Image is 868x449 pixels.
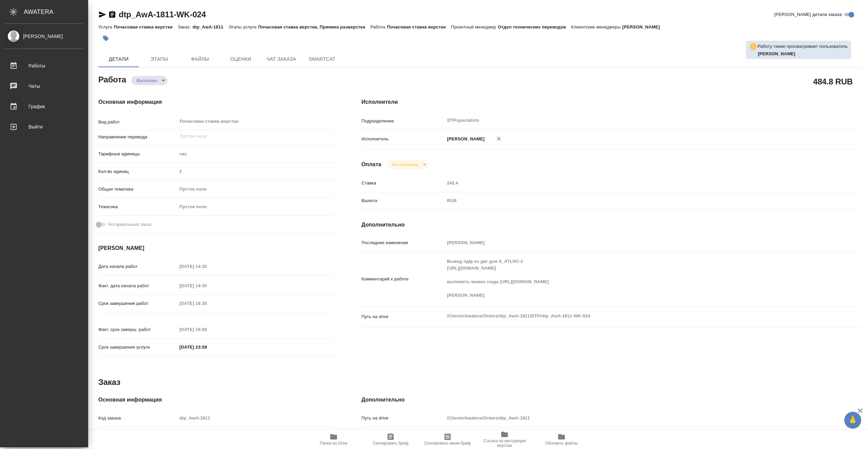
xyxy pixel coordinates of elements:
p: Проектный менеджер [451,24,498,30]
a: График [2,98,86,115]
h4: Дополнительно [361,221,861,229]
div: AWATERA [24,5,88,19]
p: Малофеева Екатерина [758,51,848,57]
p: Факт. дата начала работ [98,282,177,289]
h4: Исполнители [361,98,861,106]
input: Пустое поле [445,178,819,188]
div: График [5,101,83,112]
input: Пустое поле [179,132,318,140]
p: Отдел технических переводов [498,24,571,30]
input: ✎ Введи что-нибудь [177,342,236,352]
p: [PERSON_NAME] [622,24,665,30]
p: Почасовая ставка верстки [387,24,451,30]
textarea: Вывод пдф из двг для S_ATLNC-2 [URL][DOMAIN_NAME] выложить можно сюда [URL][DOMAIN_NAME] [PERSON_... [445,256,819,301]
textarea: /Clients/Awatera/Orders/dtp_AwA-1811/DTP/dtp_AwA-1811-WK-024 [445,310,819,322]
p: Работа [370,24,387,30]
span: [PERSON_NAME] детали заказа [774,11,842,18]
input: Пустое поле [177,298,236,308]
div: час [177,148,334,160]
div: [PERSON_NAME] [5,33,83,40]
p: Исполнитель [361,136,445,142]
p: Валюта [361,197,445,204]
div: Пустое поле [177,201,334,213]
p: Услуга [98,24,114,30]
p: Клиентские менеджеры [571,24,622,30]
h4: Основная информация [98,98,334,106]
p: Заказ: [178,24,192,30]
div: Чаты [5,81,83,91]
button: Обновить файлы [533,430,590,449]
input: Пустое поле [445,413,819,423]
span: Нотариальный заказ [108,221,151,228]
input: Пустое поле [177,325,236,334]
p: Комментарий к работе [361,276,445,282]
input: Пустое поле [177,281,236,291]
h4: [PERSON_NAME] [98,244,334,252]
span: SmartCat [306,55,338,63]
p: dtp_AwA-1811 [193,24,229,30]
p: Путь на drive [361,313,445,320]
button: Скопировать мини-бриф [419,430,476,449]
a: Выйти [2,118,86,135]
p: Направление перевода [98,134,177,140]
p: Последнее изменение [361,239,445,246]
span: Детали [102,55,135,63]
p: Срок завершения услуги [98,344,177,351]
h2: Работа [98,73,126,85]
p: Путь на drive [361,415,445,422]
a: Работы [2,57,86,74]
a: dtp_AwA-1811-WK-024 [119,10,206,19]
button: 🙏 [844,412,861,429]
div: Выполнен [387,160,429,169]
button: Скопировать ссылку [108,11,116,19]
button: Выполнен [135,78,159,83]
span: Обновить файлы [545,441,578,446]
button: Удалить исполнителя [491,131,506,146]
span: Скопировать мини-бриф [424,441,471,446]
input: Пустое поле [177,413,334,423]
p: Работу также просматривает пользователь [757,43,848,50]
div: Выйти [5,122,83,132]
p: [PERSON_NAME] [445,136,485,142]
span: Этапы [143,55,176,63]
p: Почасовая ставка верстки, Приемка разверстки [258,24,370,30]
p: Код заказа [98,415,177,422]
div: Пустое поле [179,186,326,193]
div: Выполнен [131,76,167,85]
p: Кол-во единиц [98,168,177,175]
p: Факт. срок заверш. работ [98,326,177,333]
p: Ставка [361,180,445,187]
span: 🙏 [847,413,859,427]
p: Срок завершения работ [98,300,177,307]
div: Работы [5,61,83,71]
p: Дата начала работ [98,263,177,270]
div: Пустое поле [177,183,334,195]
span: Чат заказа [265,55,298,63]
p: Вид работ [98,119,177,125]
h2: Заказ [98,377,120,388]
div: Пустое поле [179,203,326,210]
h2: 484.8 RUB [813,76,853,87]
button: Папка на Drive [305,430,362,449]
p: Тарифные единицы [98,151,177,157]
button: Ссылка на инструкции верстки [476,430,533,449]
button: Скопировать ссылку для ЯМессенджера [98,11,106,19]
input: Пустое поле [177,261,236,271]
p: Этапы услуги [229,24,258,30]
button: Не оплачена [390,162,420,168]
h4: Основная информация [98,396,334,404]
span: Скопировать бриф [373,441,408,446]
p: Тематика [98,203,177,210]
input: Пустое поле [177,167,334,176]
p: Подразделение [361,118,445,124]
p: Почасовая ставка верстки [114,24,178,30]
button: Добавить тэг [98,31,113,46]
span: Папка на Drive [320,441,348,446]
h4: Дополнительно [361,396,861,404]
h4: Оплата [361,160,381,169]
span: Ссылка на инструкции верстки [480,438,529,448]
span: Оценки [224,55,257,63]
div: RUB [445,195,819,207]
a: Чаты [2,78,86,95]
span: Файлы [184,55,216,63]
